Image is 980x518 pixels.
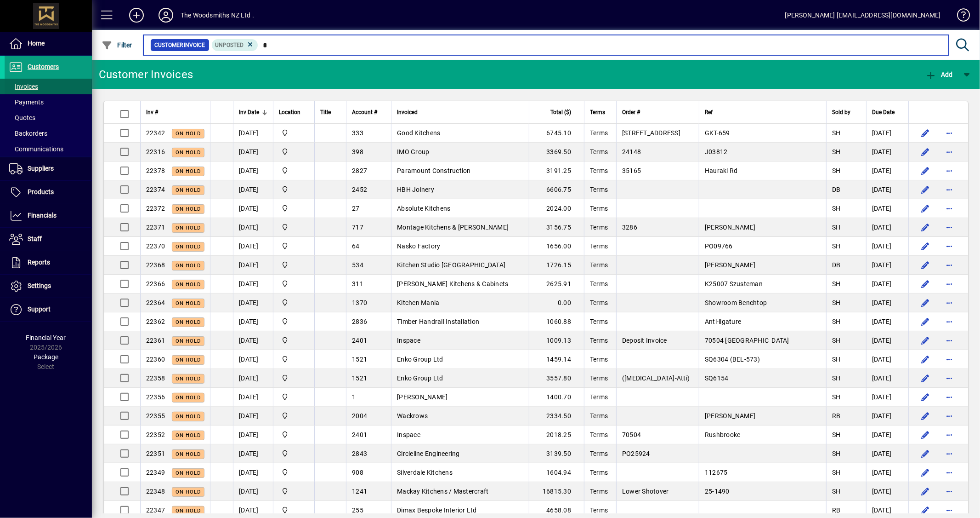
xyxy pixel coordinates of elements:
[529,388,584,407] td: 1400.70
[146,107,158,117] span: Inv #
[918,220,933,235] button: Edit
[176,187,201,193] span: On hold
[233,331,273,350] td: [DATE]
[705,129,730,137] span: GKT-659
[397,337,420,344] span: Inspace
[942,314,957,329] button: More options
[866,350,908,369] td: [DATE]
[705,148,728,155] span: J03812
[146,393,165,401] span: 22356
[233,124,273,143] td: [DATE]
[352,299,367,306] span: 1370
[151,7,181,23] button: Profile
[832,107,850,117] span: Sold by
[176,376,201,382] span: On hold
[622,167,641,174] span: 35165
[832,374,841,382] span: SH
[146,374,165,382] span: 22358
[918,163,933,178] button: Edit
[397,148,429,155] span: IMO Group
[215,42,244,48] span: Unposted
[529,426,584,444] td: 2018.25
[832,280,841,288] span: SH
[622,148,641,155] span: 24148
[9,83,38,90] span: Invoices
[397,280,508,288] span: [PERSON_NAME] Kitchens & Cabinets
[352,167,367,174] span: 2827
[233,312,273,331] td: [DATE]
[923,66,955,83] button: Add
[866,180,908,199] td: [DATE]
[832,167,841,174] span: SH
[146,299,165,306] span: 22364
[529,350,584,369] td: 1459.14
[832,148,841,155] span: SH
[590,242,608,250] span: Terms
[942,276,957,291] button: More options
[622,374,690,382] span: ([MEDICAL_DATA]-Atti)
[918,371,933,386] button: Edit
[176,300,201,306] span: On hold
[9,145,63,153] span: Communications
[176,319,201,325] span: On hold
[529,180,584,199] td: 6606.75
[866,275,908,294] td: [DATE]
[866,199,908,218] td: [DATE]
[942,201,957,216] button: More options
[233,388,273,407] td: [DATE]
[320,107,340,117] div: Title
[233,218,273,237] td: [DATE]
[154,40,205,50] span: Customer Invoice
[279,107,309,117] div: Location
[529,275,584,294] td: 2625.91
[397,167,471,174] span: Paramount Construction
[590,374,608,382] span: Terms
[942,371,957,386] button: More options
[233,256,273,275] td: [DATE]
[918,503,933,518] button: Edit
[146,261,165,269] span: 22368
[529,369,584,388] td: 3557.80
[590,393,608,401] span: Terms
[872,107,903,117] div: Due Date
[942,484,957,499] button: More options
[5,141,92,157] a: Communications
[279,354,309,364] span: The Woodsmiths
[535,107,579,117] div: Total ($)
[28,63,59,70] span: Customers
[397,205,450,212] span: Absolute Kitchens
[705,431,741,438] span: Rushbrooke
[146,356,165,363] span: 22360
[866,331,908,350] td: [DATE]
[397,374,443,382] span: Enko Group Ltd
[146,205,165,212] span: 22372
[918,182,933,197] button: Edit
[942,163,957,178] button: More options
[866,407,908,426] td: [DATE]
[122,7,151,23] button: Add
[279,166,309,176] span: The Woodsmiths
[705,261,755,269] span: [PERSON_NAME]
[352,318,367,325] span: 2836
[352,261,363,269] span: 534
[28,212,57,219] span: Financials
[99,37,135,53] button: Filter
[279,430,309,440] span: The Woodsmiths
[590,129,608,137] span: Terms
[942,144,957,159] button: More options
[832,299,841,306] span: SH
[705,412,755,420] span: [PERSON_NAME]
[622,431,641,438] span: 70504
[146,167,165,174] span: 22378
[705,356,760,363] span: SQ6304 (BEL-573)
[5,275,92,298] a: Settings
[233,180,273,199] td: [DATE]
[590,356,608,363] span: Terms
[590,224,608,231] span: Terms
[705,107,821,117] div: Ref
[5,110,92,126] a: Quotes
[832,412,841,420] span: RB
[233,143,273,161] td: [DATE]
[918,239,933,253] button: Edit
[866,124,908,143] td: [DATE]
